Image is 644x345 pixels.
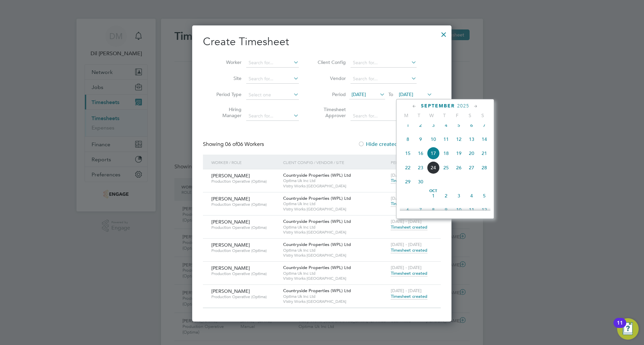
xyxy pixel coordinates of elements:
[414,203,427,216] span: 7
[478,147,491,160] span: 21
[401,119,414,132] span: 1
[203,35,441,49] h2: Create Timesheet
[465,161,478,174] span: 27
[452,189,465,202] span: 3
[427,133,440,146] span: 10
[225,141,237,148] span: 06 of
[211,294,278,299] span: Production Operative (Optima)
[414,147,427,160] span: 16
[440,161,452,174] span: 25
[246,111,299,121] input: Search for...
[246,90,299,100] input: Select one
[283,183,387,189] span: Vistry Works [GEOGRAPHIC_DATA]
[351,74,417,84] input: Search for...
[283,219,351,224] span: Countryside Properties (WPL) Ltd
[452,203,465,216] span: 10
[283,271,387,276] span: Optima Uk Inc Ltd
[478,161,491,174] span: 28
[283,230,387,235] span: Vistry Works [GEOGRAPHIC_DATA]
[421,103,455,109] span: September
[391,219,422,224] span: [DATE] - [DATE]
[211,202,278,207] span: Production Operative (Optima)
[440,203,452,216] span: 9
[211,271,278,276] span: Production Operative (Optima)
[283,294,387,299] span: Optima Uk Inc Ltd
[246,74,299,84] input: Search for...
[283,225,387,230] span: Optima Uk Inc Ltd
[399,91,413,97] span: [DATE]
[283,253,387,258] span: Vistry Works [GEOGRAPHIC_DATA]
[465,133,478,146] span: 13
[351,111,417,121] input: Search for...
[358,141,426,148] label: Hide created timesheets
[211,106,241,118] label: Hiring Manager
[283,201,387,206] span: Optima Uk Inc Ltd
[389,155,434,170] div: Period
[283,195,351,201] span: Countryside Properties (WPL) Ltd
[401,203,414,216] span: 6
[427,189,440,193] span: Oct
[391,201,427,207] span: Timesheet created
[391,178,427,184] span: Timesheet created
[414,161,427,174] span: 23
[451,112,464,118] span: F
[452,133,465,146] span: 12
[283,248,387,253] span: Optima Uk Inc Ltd
[465,189,478,202] span: 4
[391,195,422,201] span: [DATE] - [DATE]
[211,173,250,179] span: [PERSON_NAME]
[438,112,451,118] span: T
[427,119,440,132] span: 3
[211,288,250,294] span: [PERSON_NAME]
[246,58,299,68] input: Search for...
[211,219,250,225] span: [PERSON_NAME]
[386,90,395,99] span: To
[440,189,452,202] span: 2
[352,91,366,97] span: [DATE]
[440,133,452,146] span: 11
[211,75,241,81] label: Site
[457,103,469,109] span: 2025
[316,59,346,65] label: Client Config
[211,248,278,253] span: Production Operative (Optima)
[427,161,440,174] span: 24
[351,58,417,68] input: Search for...
[211,196,250,202] span: [PERSON_NAME]
[401,133,414,146] span: 8
[401,175,414,188] span: 29
[283,172,351,178] span: Countryside Properties (WPL) Ltd
[414,133,427,146] span: 9
[211,225,278,230] span: Production Operative (Optima)
[427,147,440,160] span: 17
[211,265,250,271] span: [PERSON_NAME]
[283,178,387,183] span: Optima Uk Inc Ltd
[400,112,413,118] span: M
[391,247,427,253] span: Timesheet created
[427,189,440,202] span: 1
[617,323,623,332] div: 11
[210,155,281,170] div: Worker / Role
[478,119,491,132] span: 7
[464,112,476,118] span: S
[283,206,387,212] span: Vistry Works [GEOGRAPHIC_DATA]
[414,119,427,132] span: 2
[211,242,250,248] span: [PERSON_NAME]
[452,147,465,160] span: 19
[476,112,489,118] span: S
[478,133,491,146] span: 14
[440,119,452,132] span: 4
[391,242,422,247] span: [DATE] - [DATE]
[391,224,427,230] span: Timesheet created
[391,288,422,293] span: [DATE] - [DATE]
[225,141,264,148] span: 06 Workers
[465,147,478,160] span: 20
[211,179,278,184] span: Production Operative (Optima)
[391,270,427,276] span: Timesheet created
[427,203,440,216] span: 8
[452,161,465,174] span: 26
[391,265,422,270] span: [DATE] - [DATE]
[316,75,346,81] label: Vendor
[440,147,452,160] span: 18
[283,288,351,293] span: Countryside Properties (WPL) Ltd
[316,106,346,118] label: Timesheet Approver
